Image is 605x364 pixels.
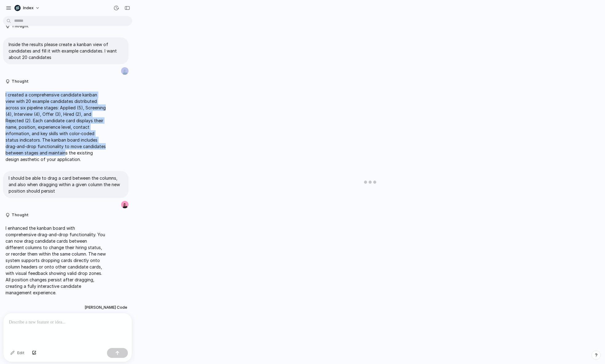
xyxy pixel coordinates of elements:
span: Index [23,5,34,11]
p: I enhanced the kanban board with comprehensive drag-and-drop functionality. You can now drag cand... [6,225,106,296]
p: I should be able to drag a card between the columns, and also when dragging within a given column... [9,175,123,194]
button: [PERSON_NAME] Code [83,302,129,313]
span: [PERSON_NAME] Code [85,304,127,311]
button: Index [12,3,43,13]
p: Inside the results please create a kanban view of candidates and fill it with example candidates.... [9,41,123,61]
p: I created a comprehensive candidate kanban view with 20 example candidates distributed across six... [6,92,106,162]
